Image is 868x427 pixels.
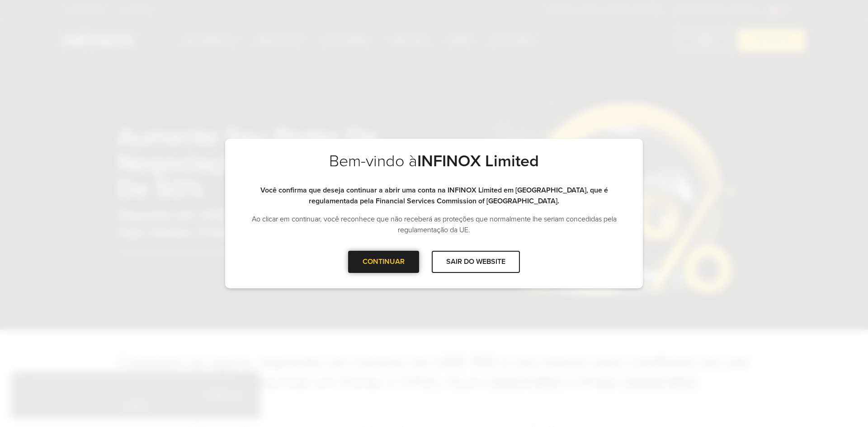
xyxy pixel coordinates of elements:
div: SAIR DO WEBSITE [432,251,520,273]
strong: Você confirma que deseja continuar a abrir uma conta na INFINOX Limited em [GEOGRAPHIC_DATA], que... [260,186,608,206]
h2: Bem-vindo à [243,151,625,185]
div: CONTINUAR [348,251,419,273]
strong: INFINOX Limited [417,151,539,171]
p: Ao clicar em continuar, você reconhece que não receberá as proteções que normalmente lhe seriam c... [243,214,625,235]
